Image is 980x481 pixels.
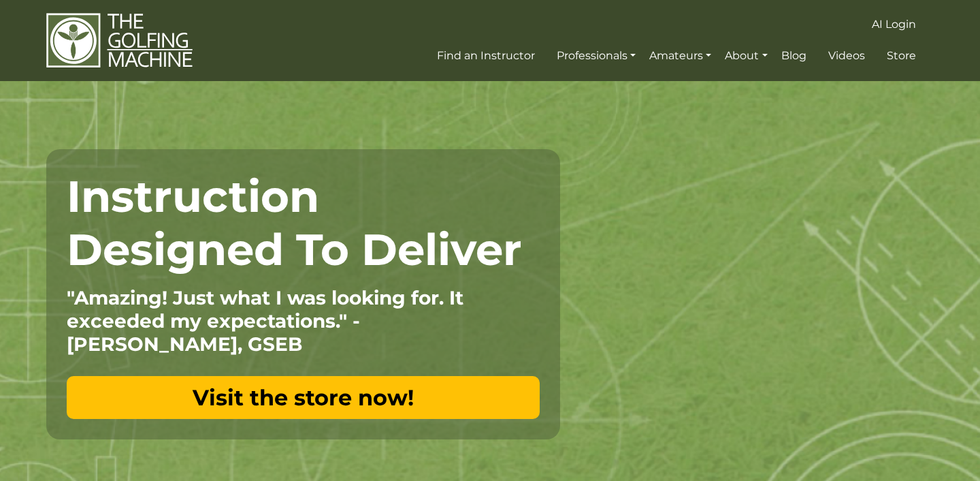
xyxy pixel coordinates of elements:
[46,12,193,69] img: The Golfing Machine
[67,170,540,276] h1: Instruction Designed To Deliver
[553,44,639,68] a: Professionals
[67,376,540,419] a: Visit the store now!
[437,49,535,62] span: Find an Instructor
[67,286,540,356] p: "Amazing! Just what I was looking for. It exceeded my expectations." - [PERSON_NAME], GSEB
[778,44,810,68] a: Blog
[887,49,916,62] span: Store
[646,44,715,68] a: Amateurs
[883,44,919,68] a: Store
[781,49,806,62] span: Blog
[828,49,865,62] span: Videos
[868,12,919,37] a: AI Login
[721,44,770,68] a: About
[872,18,916,31] span: AI Login
[825,44,868,68] a: Videos
[434,44,538,68] a: Find an Instructor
